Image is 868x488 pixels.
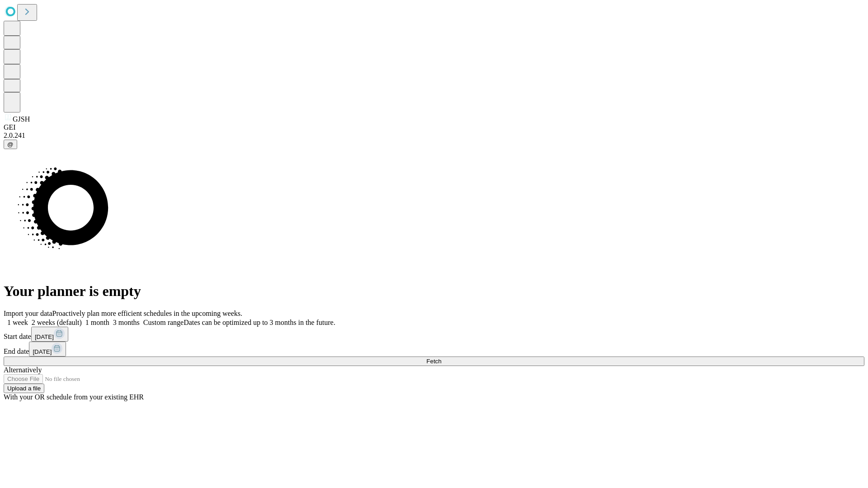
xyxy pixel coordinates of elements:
span: [DATE] [35,333,54,340]
div: GEI [4,123,864,131]
button: [DATE] [31,327,68,342]
div: End date [4,342,864,357]
button: [DATE] [29,342,66,357]
span: Custom range [143,319,184,326]
span: Dates can be optimized up to 3 months in the future. [184,319,335,326]
button: Fetch [4,357,864,366]
h1: Your planner is empty [4,283,864,300]
span: Import your data [4,310,52,317]
div: 2.0.241 [4,131,864,140]
button: Upload a file [4,384,44,393]
span: Proactively plan more efficient schedules in the upcoming weeks. [52,310,242,317]
div: Start date [4,327,864,342]
span: 2 weeks (default) [32,319,82,326]
span: GJSH [13,115,30,123]
span: [DATE] [33,348,52,355]
span: 3 months [113,319,140,326]
span: 1 week [7,319,28,326]
button: @ [4,140,17,149]
span: 1 month [85,319,109,326]
span: With your OR schedule from your existing EHR [4,393,144,401]
span: Alternatively [4,366,42,374]
span: Fetch [426,358,441,365]
span: @ [7,141,14,148]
